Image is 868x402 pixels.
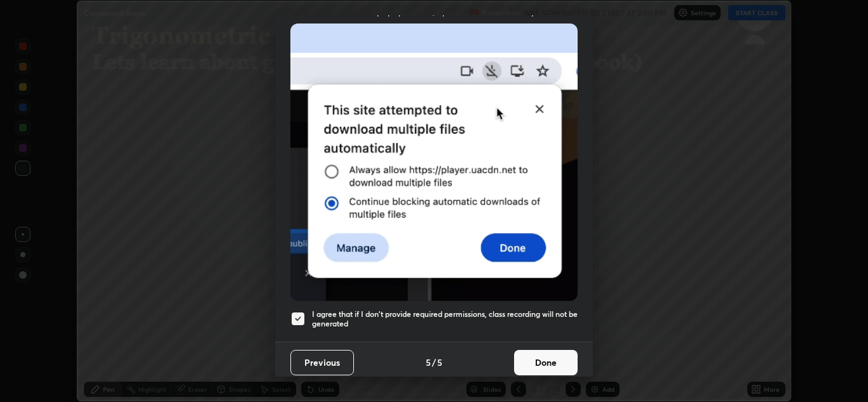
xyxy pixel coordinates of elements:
button: Previous [290,350,354,375]
h4: 5 [437,356,442,369]
h4: 5 [426,356,431,369]
img: downloads-permission-blocked.gif [290,23,578,301]
button: Done [514,350,578,375]
h5: I agree that if I don't provide required permissions, class recording will not be generated [312,309,578,329]
h4: / [432,356,436,369]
